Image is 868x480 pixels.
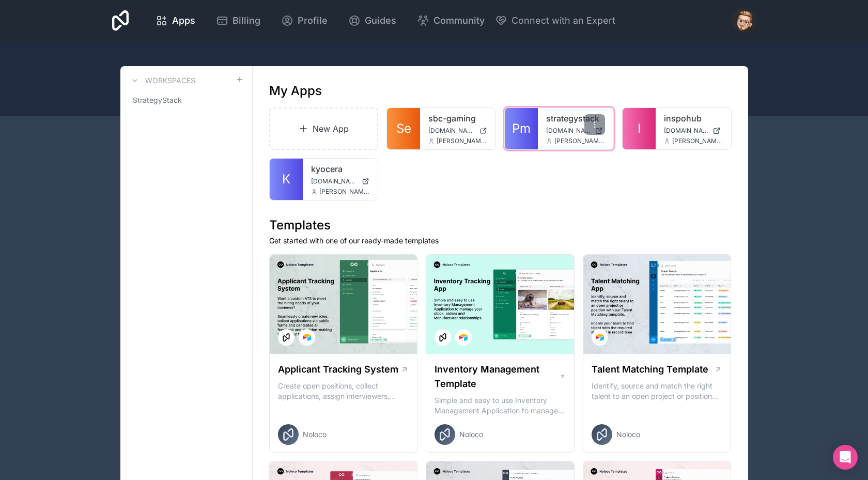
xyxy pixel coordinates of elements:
[269,236,732,246] p: Get started with one of our ready-made templates
[270,159,303,200] a: K
[664,112,723,125] a: inspohub
[428,127,475,135] span: [DOMAIN_NAME]
[505,108,538,149] a: Pm
[233,13,260,28] span: Billing
[278,362,398,377] h1: Applicant Tracking System
[282,171,290,188] span: K
[172,13,195,28] span: Apps
[365,13,396,28] span: Guides
[129,91,244,110] a: StrategyStack
[459,333,468,342] img: Airtable Logo
[273,9,336,32] a: Profile
[319,188,370,196] span: [PERSON_NAME][EMAIL_ADDRESS][DOMAIN_NAME]
[269,83,322,99] h1: My Apps
[298,13,328,28] span: Profile
[512,120,531,137] span: Pm
[596,333,604,342] img: Airtable Logo
[303,333,311,342] img: Airtable Logo
[546,127,605,135] a: [DOMAIN_NAME]
[833,445,858,470] div: Open Intercom Messenger
[340,9,405,32] a: Guides
[664,127,708,135] span: [DOMAIN_NAME]
[672,137,723,145] span: [PERSON_NAME][EMAIL_ADDRESS][DOMAIN_NAME]
[129,74,195,87] a: Workspaces
[428,127,487,135] a: [DOMAIN_NAME]
[435,395,566,416] p: Simple and easy to use Inventory Management Application to manage your stock, orders and Manufact...
[145,75,195,86] h3: Workspaces
[311,177,370,185] a: [DOMAIN_NAME]
[459,429,483,440] span: Noloco
[133,95,182,105] span: StrategyStack
[554,137,605,145] span: [PERSON_NAME][EMAIL_ADDRESS][DOMAIN_NAME]
[623,108,656,149] a: I
[546,112,605,125] a: strategystack
[512,13,615,28] span: Connect with an Expert
[638,120,641,137] span: I
[147,9,204,32] a: Apps
[616,429,640,440] span: Noloco
[269,107,379,150] a: New App
[269,217,732,234] h1: Templates
[428,112,487,125] a: sbc-gaming
[387,108,420,149] a: Se
[303,429,327,440] span: Noloco
[278,381,409,401] p: Create open positions, collect applications, assign interviewers, centralise candidate feedback a...
[495,13,615,28] button: Connect with an Expert
[664,127,723,135] a: [DOMAIN_NAME]
[592,362,708,377] h1: Talent Matching Template
[409,9,493,32] a: Community
[435,362,559,391] h1: Inventory Management Template
[433,13,485,28] span: Community
[592,381,723,401] p: Identify, source and match the right talent to an open project or position with our Talent Matchi...
[437,137,487,145] span: [PERSON_NAME][EMAIL_ADDRESS][DOMAIN_NAME]
[311,177,358,185] span: [DOMAIN_NAME]
[208,9,269,32] a: Billing
[311,163,370,175] a: kyocera
[396,120,411,137] span: Se
[546,127,591,135] span: [DOMAIN_NAME]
